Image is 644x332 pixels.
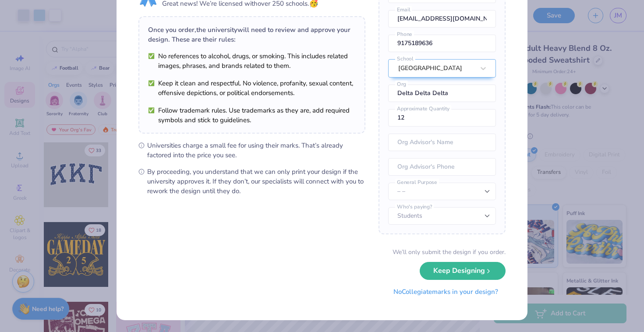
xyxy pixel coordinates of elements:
input: Org Advisor's Phone [388,158,496,176]
li: No references to alcohol, drugs, or smoking. This includes related images, phrases, and brands re... [148,51,356,71]
input: Phone [388,35,496,52]
input: Approximate Quantity [388,109,496,127]
span: By proceeding, you understand that we can only print your design if the university approves it. I... [147,167,365,196]
input: Email [388,10,496,28]
li: Follow trademark rules. Use trademarks as they are, add required symbols and stick to guidelines. [148,106,356,125]
li: Keep it clean and respectful. No violence, profanity, sexual content, offensive depictions, or po... [148,78,356,98]
button: NoCollegiatemarks in your design? [386,283,506,301]
input: Org Advisor's Name [388,134,496,151]
div: We’ll only submit the design if you order. [393,247,506,257]
span: Universities charge a small fee for using their marks. That’s already factored into the price you... [147,141,365,160]
div: Once you order, the university will need to review and approve your design. These are their rules: [148,25,356,44]
input: Org [388,85,496,102]
button: Keep Designing [420,262,506,280]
